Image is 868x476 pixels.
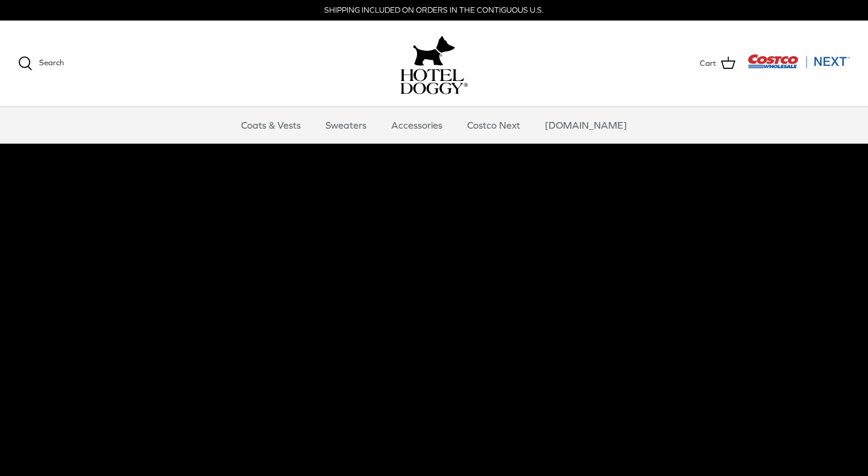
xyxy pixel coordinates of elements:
[18,56,64,71] a: Search
[700,57,716,70] span: Cart
[700,56,735,71] a: Cart
[39,58,64,67] span: Search
[315,107,377,143] a: Sweaters
[400,69,468,94] img: hoteldoggycom
[230,107,312,143] a: Coats & Vests
[380,107,453,143] a: Accessories
[747,54,850,69] img: Costco Next
[747,62,850,71] a: Visit Costco Next
[400,33,468,94] a: hoteldoggy.com hoteldoggycom
[456,107,531,143] a: Costco Next
[413,33,455,69] img: hoteldoggy.com
[534,107,638,143] a: [DOMAIN_NAME]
